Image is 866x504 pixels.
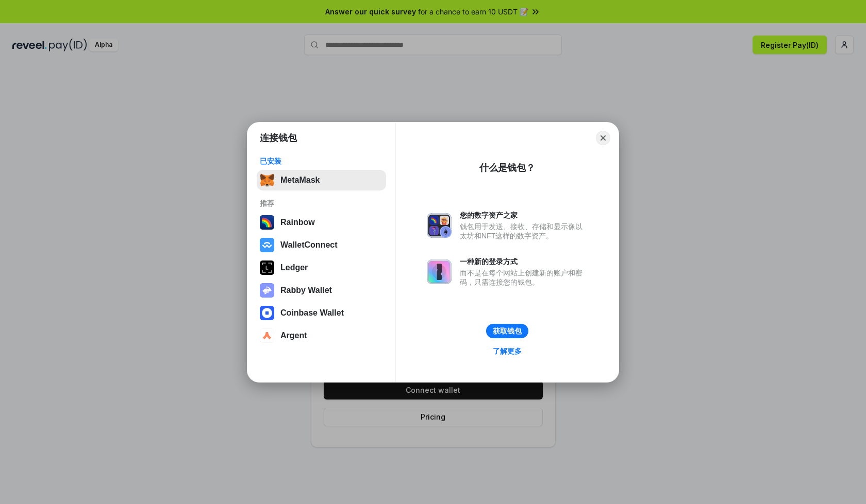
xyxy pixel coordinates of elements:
[460,268,588,287] div: 而不是在每个网站上创建新的账户和密码，只需连接您的钱包。
[257,325,386,346] button: Argent
[460,257,588,266] div: 一种新的登录方式
[460,222,588,240] div: 钱包用于发送、接收、存储和显示像以太坊和NFT这样的数字资产。
[596,131,610,145] button: Close
[260,157,383,166] div: 已安装
[427,213,452,238] img: svg+xml,%3Csvg%20xmlns%3D%22http%3A%2F%2Fwww.w3.org%2F2000%2Fsvg%22%20fill%3D%22none%22%20viewBox...
[260,328,274,343] img: svg+xml,%3Csvg%20width%3D%2228%22%20height%3D%2228%22%20viewBox%3D%220%200%2028%2028%22%20fill%3D...
[257,235,386,255] button: WalletConnect
[257,170,386,190] button: MetaMask
[257,212,386,233] button: Rainbow
[280,308,344,318] div: Coinbase Wallet
[280,263,308,272] div: Ledger
[460,211,588,220] div: 您的数字资产之家
[257,257,386,278] button: Ledger
[257,303,386,323] button: Coinbase Wallet
[280,240,338,250] div: WalletConnect
[260,132,297,144] h1: 连接钱包
[427,259,452,284] img: svg+xml,%3Csvg%20xmlns%3D%22http%3A%2F%2Fwww.w3.org%2F2000%2Fsvg%22%20fill%3D%22none%22%20viewBox...
[260,283,274,298] img: svg+xml,%3Csvg%20xmlns%3D%22http%3A%2F%2Fwww.w3.org%2F2000%2Fsvg%22%20fill%3D%22none%22%20viewBox...
[260,306,274,320] img: svg+xml,%3Csvg%20width%3D%2228%22%20height%3D%2228%22%20viewBox%3D%220%200%2028%2028%22%20fill%3D...
[260,173,274,187] img: svg+xml,%3Csvg%20fill%3D%22none%22%20height%3D%2233%22%20viewBox%3D%220%200%2035%2033%22%20width%...
[486,324,528,338] button: 获取钱包
[260,238,274,252] img: svg+xml,%3Csvg%20width%3D%2228%22%20height%3D%2228%22%20viewBox%3D%220%200%2028%2028%22%20fill%3D...
[280,331,307,340] div: Argent
[493,346,522,356] div: 了解更多
[260,199,383,208] div: 推荐
[280,218,315,227] div: Rainbow
[479,162,535,174] div: 什么是钱包？
[280,176,320,185] div: MetaMask
[487,344,528,358] a: 了解更多
[257,280,386,301] button: Rabby Wallet
[260,260,274,275] img: svg+xml,%3Csvg%20xmlns%3D%22http%3A%2F%2Fwww.w3.org%2F2000%2Fsvg%22%20width%3D%2228%22%20height%3...
[260,215,274,230] img: svg+xml,%3Csvg%20width%3D%22120%22%20height%3D%22120%22%20viewBox%3D%220%200%20120%20120%22%20fil...
[280,286,332,295] div: Rabby Wallet
[493,326,522,336] div: 获取钱包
